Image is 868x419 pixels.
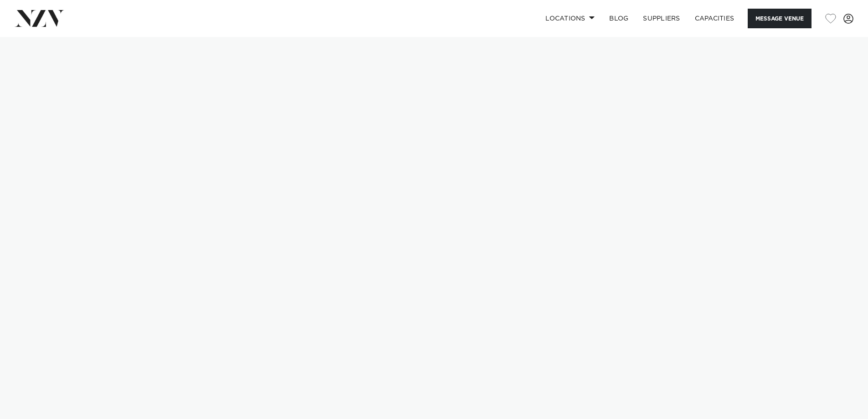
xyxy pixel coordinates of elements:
button: Message Venue [748,9,812,28]
img: nzv-logo.png [15,10,64,26]
a: BLOG [602,9,636,28]
a: Locations [538,9,602,28]
a: SUPPLIERS [636,9,687,28]
a: Capacities [688,9,742,28]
